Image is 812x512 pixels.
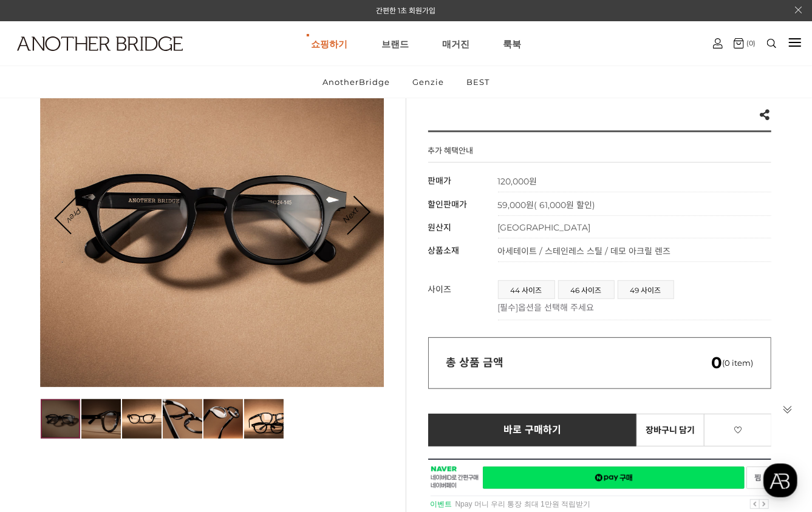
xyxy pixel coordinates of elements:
[377,6,436,15] a: 간편한 1초 회원가입
[157,385,233,415] a: 설정
[402,66,454,98] a: Genzie
[331,197,369,234] a: Next
[503,425,561,436] span: 바로 구매하기
[618,281,674,298] a: 49 사이즈
[442,22,469,66] a: 매거진
[498,246,671,257] span: 아세테이트 / 스테인레스 스틸 / 데모 아크릴 렌즈
[381,22,409,66] a: 브랜드
[56,197,92,234] a: Prev
[498,200,596,211] span: 59,000원
[746,467,769,489] a: 새창
[767,39,776,48] img: search
[711,358,753,368] span: (0 item)
[534,200,596,211] span: ( 61,000원 할인)
[713,38,723,49] img: cart
[499,281,554,298] a: 44 사이즈
[188,403,202,413] span: 설정
[446,356,504,369] strong: 총 상품 금액
[498,222,591,233] span: [GEOGRAPHIC_DATA]
[498,280,555,299] li: 44 사이즈
[636,414,705,446] a: 장바구니 담기
[428,414,637,446] a: 바로 구매하기
[41,44,384,387] img: d8a971c8d4098888606ba367a792ad14.jpg
[483,467,745,489] a: 새창
[558,280,615,299] li: 46 사이즈
[428,274,498,320] th: 사이즈
[428,175,452,186] span: 판매가
[80,385,157,415] a: 대화
[498,301,766,313] p: [필수]
[428,199,468,210] span: 할인판매가
[17,36,183,51] img: logo
[455,500,591,508] a: Npay 머니 우리 통장 최대 1만원 적립받기
[428,144,474,162] h4: 추가 혜택안내
[734,38,744,49] img: cart
[428,245,460,256] span: 상품소재
[431,500,452,508] strong: 이벤트
[38,403,46,413] span: 홈
[111,403,126,413] span: 대화
[311,22,347,66] a: 쇼핑하기
[312,66,400,98] a: AnotherBridge
[498,176,537,187] strong: 120,000원
[519,302,595,313] span: 옵션을 선택해 주세요
[6,36,128,81] a: logo
[744,39,756,47] span: (0)
[618,280,674,299] li: 49 사이즈
[41,399,80,439] img: d8a971c8d4098888606ba367a792ad14.jpg
[559,281,614,298] a: 46 사이즈
[503,22,521,66] a: 룩북
[734,38,756,49] a: (0)
[711,353,722,372] em: 0
[456,66,500,98] a: BEST
[428,222,452,233] span: 원산지
[4,385,80,415] a: 홈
